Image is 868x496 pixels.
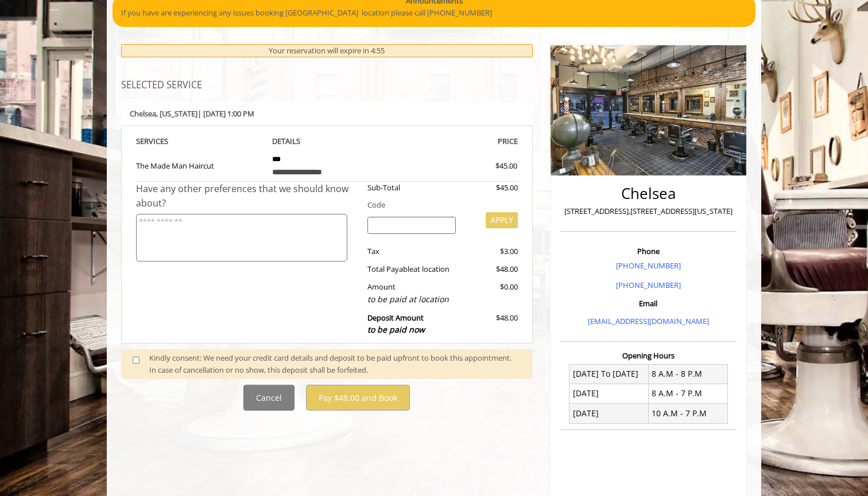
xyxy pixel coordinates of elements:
td: 10 A.M - 7 P.M [648,404,727,423]
span: to be paid now [367,324,425,335]
h3: Opening Hours [560,352,737,360]
a: [PHONE_NUMBER] [616,260,681,271]
a: [PHONE_NUMBER] [616,280,681,290]
h3: Email [563,299,734,307]
td: [DATE] [569,404,649,423]
div: $48.00 [464,312,517,337]
td: The Made Man Haircut [136,148,263,181]
h3: SELECTED SERVICE [121,80,533,91]
td: 8 A.M - 8 P.M [648,364,727,384]
b: Deposit Amount [367,313,425,335]
button: Pay $48.00 and Book [306,385,410,411]
p: If you have are experiencing any issues booking [GEOGRAPHIC_DATA] location please call [PHONE_NUM... [121,7,747,19]
td: 8 A.M - 7 P.M [648,384,727,403]
div: $45.00 [464,182,517,194]
button: Cancel [243,385,294,411]
th: PRICE [390,135,518,148]
h2: Chelsea [563,185,734,202]
th: SERVICE [136,135,263,148]
div: Your reservation will expire in 4:55 [121,44,533,57]
th: DETAILS [263,135,391,148]
td: [DATE] To [DATE] [569,364,649,384]
h3: Phone [563,247,734,255]
div: Have any other preferences that we should know about? [136,182,359,211]
td: [DATE] [569,384,649,403]
div: Total Payable [359,263,465,275]
div: $0.00 [464,281,517,306]
div: Kindly consent: We need your credit card details and deposit to be paid upfront to book this appo... [149,352,521,376]
div: Amount [359,281,465,306]
div: Code [359,199,518,211]
div: $3.00 [464,245,517,257]
span: , [US_STATE] [156,108,197,119]
div: Tax [359,245,465,257]
a: [EMAIL_ADDRESS][DOMAIN_NAME] [588,316,709,326]
div: to be paid at location [367,293,456,306]
span: at location [413,264,449,274]
p: [STREET_ADDRESS],[STREET_ADDRESS][US_STATE] [563,205,734,217]
button: APPLY [486,212,518,228]
div: $48.00 [464,263,517,275]
span: S [164,136,168,146]
b: Chelsea | [DATE] 1:00 PM [130,108,254,119]
div: Sub-Total [359,182,465,194]
div: $45.00 [454,160,517,172]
